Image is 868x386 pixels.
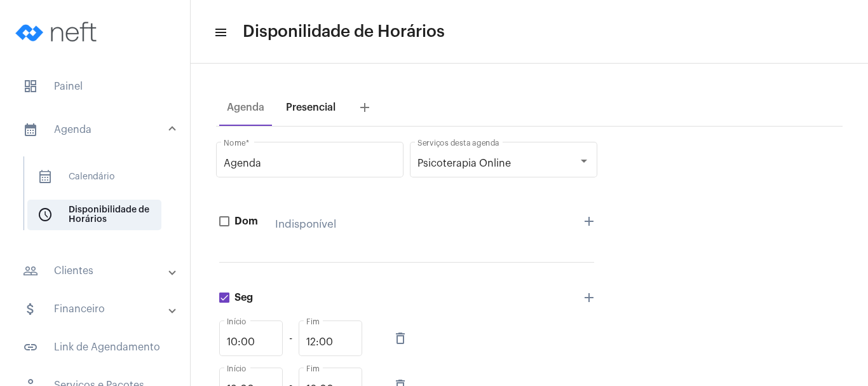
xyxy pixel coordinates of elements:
span: sidenav icon [37,207,53,223]
mat-icon: add [581,214,597,229]
mat-expansion-panel-header: sidenav iconAgenda [8,109,190,150]
span: Psicoterapia Online [417,158,511,169]
span: sidenav icon [37,169,53,184]
input: ex: Agenda 1 [224,158,396,169]
mat-panel-title: Clientes [23,263,170,279]
mat-icon: sidenav icon [23,301,38,317]
div: sidenav iconAgenda [8,150,190,248]
mat-icon: sidenav icon [23,340,38,355]
mat-icon: delete_outline [393,331,408,346]
span: Link de Agendamento [13,332,177,362]
mat-panel-title: Agenda [23,122,170,137]
span: Painel [13,71,177,102]
img: logo-neft-novo-2.png [10,6,105,57]
strong: Dom [234,216,258,226]
span: - [289,333,292,344]
mat-icon: sidenav icon [214,25,226,40]
span: sidenav icon [23,79,38,94]
mat-icon: sidenav icon [23,122,38,137]
span: Disponibilidade de Horários [27,200,161,230]
span: Calendário [27,162,161,192]
div: Agenda [227,102,264,113]
mat-icon: add [357,100,372,115]
mat-icon: sidenav icon [23,263,38,279]
div: Indisponível [275,218,336,230]
mat-panel-title: Financeiro [23,301,170,317]
span: Disponilidade de Horários [243,22,445,42]
div: Presencial [286,102,336,113]
strong: Seg [234,293,253,303]
mat-expansion-panel-header: sidenav iconClientes [8,256,190,286]
mat-expansion-panel-header: sidenav iconFinanceiro [8,294,190,324]
mat-icon: add [581,290,597,305]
